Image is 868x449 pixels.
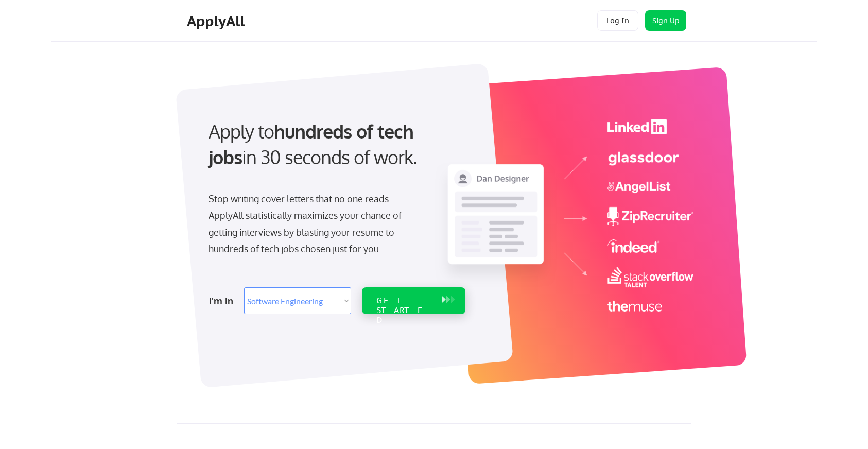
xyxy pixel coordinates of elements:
div: Stop writing cover letters that no one reads. ApplyAll statistically maximizes your chance of get... [209,191,420,257]
button: Sign Up [645,10,686,31]
div: ApplyAll [187,12,248,30]
div: I'm in [209,292,238,309]
div: GET STARTED [376,296,431,325]
button: Log In [597,10,638,31]
div: Apply to in 30 seconds of work. [209,118,461,170]
strong: hundreds of tech jobs [209,119,418,168]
